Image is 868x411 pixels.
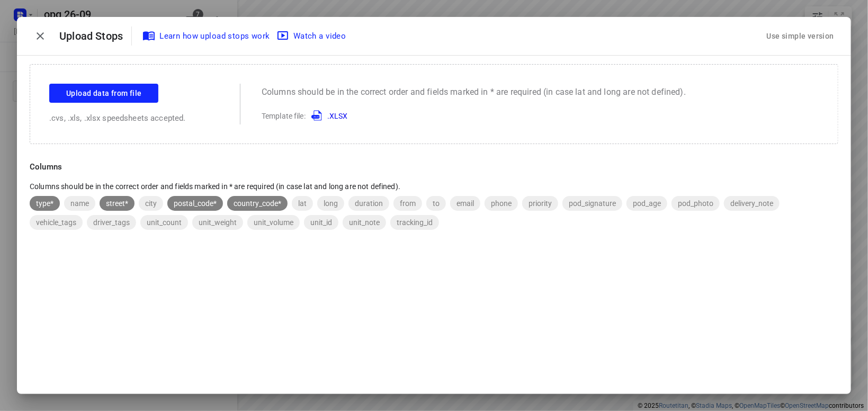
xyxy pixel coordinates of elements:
[30,161,838,173] p: Columns
[140,218,188,227] span: unit_count
[343,218,386,227] span: unit_note
[307,112,348,120] a: .XLSX
[87,218,136,227] span: driver_tags
[485,199,518,208] span: phone
[64,199,95,208] span: name
[522,199,558,208] span: priority
[59,28,131,44] p: Upload Stops
[672,199,720,208] span: pod_photo
[292,199,313,208] span: lat
[49,84,158,103] button: Upload data from file
[192,218,243,227] span: unit_weight
[145,29,270,43] span: Learn how upload stops work
[30,199,60,208] span: type*
[627,199,667,208] span: pod_age
[763,26,838,46] button: Use simple version
[139,199,163,208] span: city
[66,87,141,100] span: Upload data from file
[279,29,346,43] span: Watch a video
[765,28,836,45] div: Use simple version
[262,109,686,122] p: Template file:
[311,109,324,122] img: XLSX
[724,199,780,208] span: delivery_note
[247,218,300,227] span: unit_volume
[562,199,622,208] span: pod_signature
[262,86,686,99] p: Columns should be in the correct order and fields marked in * are required (in case lat and long ...
[426,199,446,208] span: to
[390,218,439,227] span: tracking_id
[100,199,135,208] span: street*
[30,181,838,192] p: Columns should be in the correct order and fields marked in * are required (in case lat and long ...
[317,199,344,208] span: long
[167,199,223,208] span: postal_code*
[227,199,288,208] span: country_code*
[30,218,83,227] span: vehicle_tags
[304,218,338,227] span: unit_id
[393,199,422,208] span: from
[348,199,389,208] span: duration
[140,26,274,46] a: Learn how upload stops work
[274,26,351,46] button: Watch a video
[450,199,480,208] span: email
[49,112,219,124] p: .cvs, .xls, .xlsx speedsheets accepted.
